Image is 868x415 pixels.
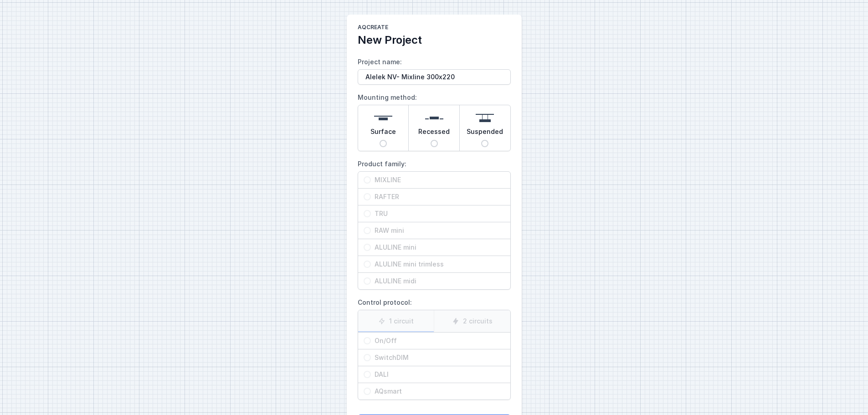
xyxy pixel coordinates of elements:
[370,127,396,140] span: Surface
[374,109,392,127] img: surface.svg
[380,140,387,147] input: Surface
[358,55,511,85] label: Project name:
[358,157,511,290] label: Product family:
[467,127,503,140] span: Suspended
[358,33,511,47] h2: New Project
[431,140,438,147] input: Recessed
[425,109,443,127] img: recessed.svg
[358,295,511,400] label: Control protocol:
[476,109,494,127] img: suspended.svg
[481,140,488,147] input: Suspended
[418,127,450,140] span: Recessed
[358,90,511,151] label: Mounting method:
[358,24,511,33] h1: AQcreate
[358,69,511,85] input: Project name:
